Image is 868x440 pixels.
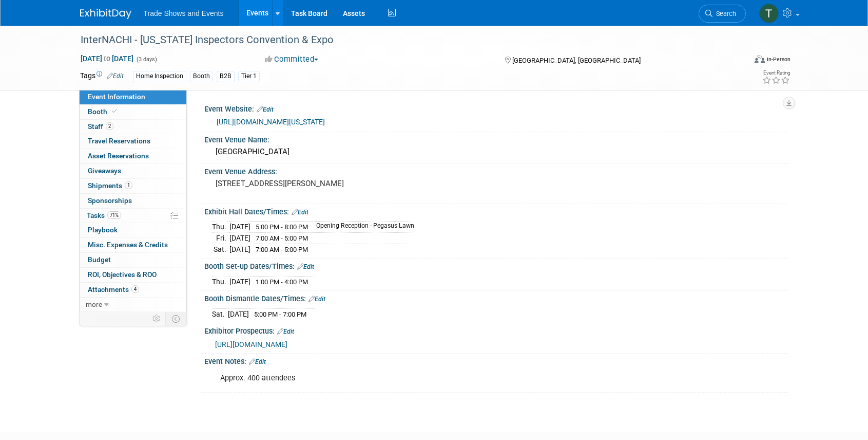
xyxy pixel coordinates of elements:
div: Event Notes: [204,354,788,367]
a: Asset Reservations [80,149,186,163]
td: Toggle Event Tabs [165,312,186,325]
span: to [102,54,112,63]
a: Booth [80,105,186,119]
td: Fri. [212,233,229,244]
div: InterNACHI - [US_STATE] Inspectors Convention & Expo [77,31,730,49]
img: ExhibitDay [80,9,131,19]
span: Shipments [88,181,132,190]
button: Committed [261,54,322,65]
div: Approx. 400 attendees [213,368,676,389]
span: 5:00 PM - 7:00 PM [254,310,306,318]
a: Edit [297,263,314,270]
span: Budget [88,255,111,264]
td: Thu. [212,222,229,233]
span: Misc. Expenses & Credits [88,241,168,249]
a: Playbook [80,223,186,237]
img: Tiff Wagner [759,4,779,23]
div: In-Person [766,56,790,63]
td: [DATE] [229,233,250,244]
a: Edit [107,72,124,80]
td: Thu. [212,276,229,287]
div: Home Inspection [133,71,186,82]
a: Search [699,5,746,23]
td: [DATE] [229,276,250,287]
a: Budget [80,253,186,267]
a: [URL][DOMAIN_NAME][US_STATE] [217,118,325,126]
div: Exhibitor Prospectus: [204,323,788,337]
span: Staff [88,122,113,131]
a: Edit [292,209,308,216]
span: 7:00 AM - 5:00 PM [256,246,308,253]
a: Edit [257,106,274,113]
td: Sat. [212,244,229,254]
a: Tasks71% [80,209,186,223]
a: Staff2 [80,120,186,134]
td: [DATE] [229,222,250,233]
pre: [STREET_ADDRESS][PERSON_NAME] [216,179,436,188]
span: [GEOGRAPHIC_DATA], [GEOGRAPHIC_DATA] [512,57,641,64]
div: Booth [190,71,213,82]
a: Giveaways [80,164,186,178]
a: Sponsorships [80,194,186,208]
span: Playbook [88,226,118,234]
div: Event Venue Address: [204,164,788,177]
span: 5:00 PM - 8:00 PM [256,223,308,231]
td: [DATE] [228,308,249,319]
span: Event Information [88,93,145,101]
div: Booth Dismantle Dates/Times: [204,291,788,304]
span: more [86,300,102,308]
span: 1 [125,181,132,189]
span: Attachments [88,285,139,294]
a: Attachments4 [80,283,186,297]
td: Tags [80,70,124,82]
a: Shipments1 [80,179,186,193]
span: Asset Reservations [88,152,149,160]
td: Sat. [212,308,228,319]
div: B2B [217,71,235,82]
td: [DATE] [229,244,250,254]
a: Edit [249,358,266,365]
span: (3 days) [136,56,157,63]
div: Event Venue Name: [204,132,788,145]
div: [GEOGRAPHIC_DATA] [212,144,781,160]
span: 2 [106,122,113,130]
div: Event Format [685,53,791,69]
a: Misc. Expenses & Credits [80,238,186,252]
span: [DATE] [DATE] [80,54,134,63]
span: Trade Shows and Events [144,9,224,17]
a: Edit [277,328,294,335]
span: Giveaways [88,167,121,175]
span: Tasks [87,211,121,219]
img: Format-Inperson.png [755,55,765,63]
a: Travel Reservations [80,134,186,149]
div: Event Website: [204,101,788,115]
span: Travel Reservations [88,137,150,145]
span: Booth [88,107,119,116]
a: Edit [308,296,325,303]
span: 4 [131,285,139,293]
a: Event Information [80,90,186,104]
i: Booth reservation complete [112,108,117,114]
a: [URL][DOMAIN_NAME] [215,340,287,349]
span: ROI, Objectives & ROO [88,270,157,279]
div: Event Rating [762,70,790,76]
div: Exhibit Hall Dates/Times: [204,204,788,217]
a: more [80,298,186,312]
td: Personalize Event Tab Strip [148,312,166,325]
span: Sponsorships [88,196,132,205]
span: Search [712,10,736,17]
a: ROI, Objectives & ROO [80,268,186,282]
div: Tier 1 [238,71,260,82]
span: 7:00 AM - 5:00 PM [256,234,308,242]
span: 71% [107,211,121,219]
span: 1:00 PM - 4:00 PM [256,278,308,286]
div: Booth Set-up Dates/Times: [204,259,788,272]
td: Opening Reception - Pegasus Lawn [310,222,414,233]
